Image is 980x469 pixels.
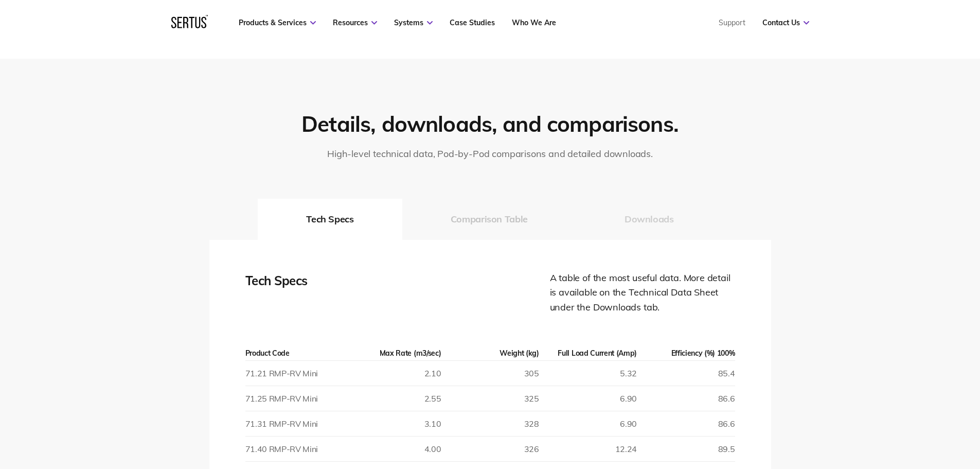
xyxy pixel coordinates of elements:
[795,350,980,469] iframe: Chat Widget
[245,271,348,315] div: Tech Specs
[576,199,722,240] button: Downloads
[719,18,745,27] a: Support
[245,386,343,411] td: 71.25 RMP-RV Mini
[441,436,539,461] td: 326
[550,271,735,315] div: A table of the most useful data. More detail is available on the Technical Data Sheet under the D...
[450,18,495,27] a: Case Studies
[539,346,637,361] th: Full Load Current (Amp)
[539,436,637,461] td: 12.24
[637,360,735,386] td: 85.4
[402,199,576,240] button: Comparison Table
[441,411,539,436] td: 328
[343,386,441,411] td: 2.55
[441,386,539,411] td: 325
[343,436,441,461] td: 4.00
[245,436,343,461] td: 71.40 RMP-RV Mini
[539,386,637,411] td: 6.90
[343,346,441,361] th: Max Rate (m3/sec)
[512,18,556,27] a: Who We Are
[441,360,539,386] td: 305
[637,386,735,411] td: 86.6
[343,411,441,436] td: 3.10
[245,360,343,386] td: 71.21 RMP-RV Mini
[245,148,735,160] p: High-level technical data, Pod-by-Pod comparisons and detailed downloads.
[239,18,316,27] a: Products & Services
[539,411,637,436] td: 6.90
[637,436,735,461] td: 89.5
[637,346,735,361] th: Efficiency (%) 100%
[343,360,441,386] td: 2.10
[539,360,637,386] td: 5.32
[762,18,809,27] a: Contact Us
[394,18,433,27] a: Systems
[245,411,343,436] td: 71.31 RMP-RV Mini
[245,346,343,361] th: Product Code
[441,346,539,361] th: Weight (kg)
[333,18,377,27] a: Resources
[637,411,735,436] td: 86.6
